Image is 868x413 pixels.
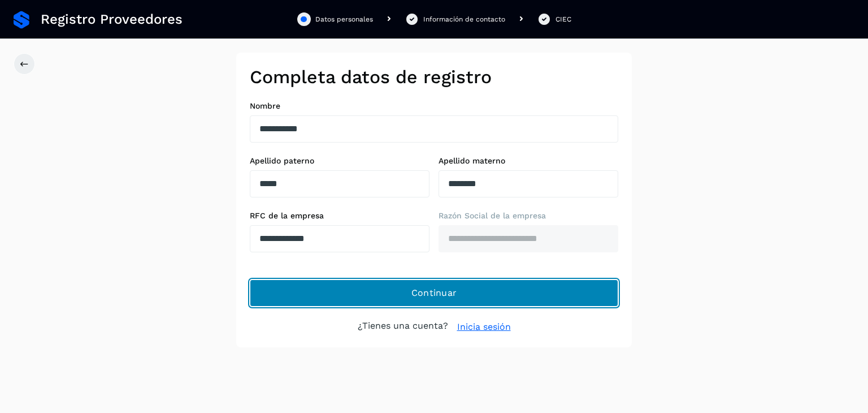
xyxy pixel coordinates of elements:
label: Apellido paterno [250,156,429,166]
a: Inicia sesión [457,320,511,334]
label: RFC de la empresa [250,211,429,221]
span: Continuar [411,287,457,299]
h2: Completa datos de registro [250,66,618,88]
label: Razón Social de la empresa [439,211,618,221]
button: Continuar [250,279,618,307]
div: Información de contacto [423,14,505,24]
div: CIEC [555,14,571,24]
div: Datos personales [315,14,373,24]
label: Nombre [250,101,618,111]
p: ¿Tienes una cuenta? [358,320,448,334]
span: Registro Proveedores [41,11,183,28]
label: Apellido materno [439,156,618,166]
